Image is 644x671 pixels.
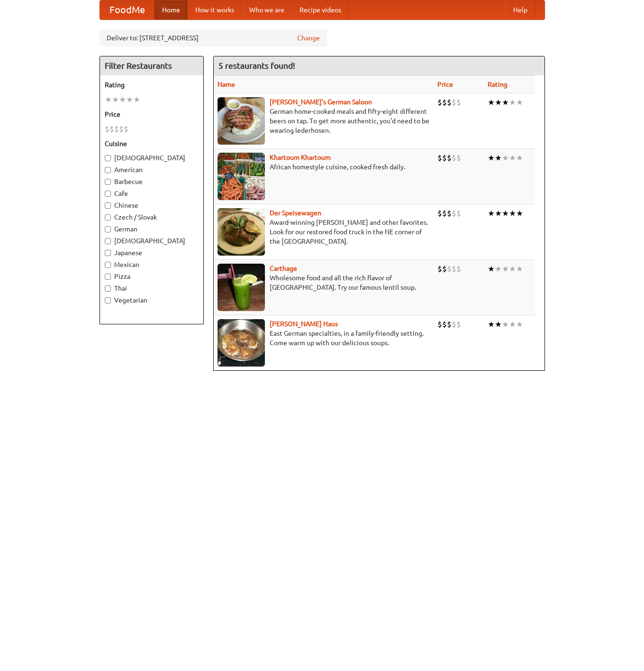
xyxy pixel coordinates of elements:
[242,0,292,19] a: Who we are
[105,285,111,292] input: Thai
[105,214,111,221] input: Czech / Slovak
[452,153,456,163] li: $
[218,319,265,367] img: kohlhaus.jpg
[502,264,509,274] li: ★
[447,264,452,274] li: $
[270,209,321,217] a: Der Speisewagen
[119,124,124,134] li: $
[105,165,199,175] label: American
[488,264,495,274] li: ★
[100,0,154,19] a: FoodMe
[509,319,516,330] li: ★
[105,297,111,303] input: Vegetarian
[119,94,126,105] li: ★
[452,208,456,219] li: $
[509,208,516,219] li: ★
[509,153,516,163] li: ★
[270,320,338,328] a: [PERSON_NAME] Haus
[114,124,119,134] li: $
[442,319,447,330] li: $
[502,319,509,330] li: ★
[452,97,456,108] li: $
[105,248,199,257] label: Japanese
[495,97,502,108] li: ★
[488,208,495,219] li: ★
[218,218,430,246] p: Award-winning [PERSON_NAME] and other favorites. Look for our restored food truck in the NE corne...
[502,208,509,219] li: ★
[105,295,199,305] label: Vegetarian
[488,319,495,330] li: ★
[437,97,442,108] li: $
[105,250,111,256] input: Japanese
[126,94,133,105] li: ★
[188,0,242,19] a: How it works
[105,167,111,173] input: American
[105,201,199,210] label: Chinese
[516,208,523,219] li: ★
[218,162,430,172] p: African homestyle cuisine, cooked fresh daily.
[516,97,523,108] li: ★
[112,94,119,105] li: ★
[218,208,265,256] img: speisewagen.jpg
[105,260,199,269] label: Mexican
[105,212,199,222] label: Czech / Slovak
[105,202,111,209] input: Chinese
[456,319,461,330] li: $
[105,110,199,119] h5: Price
[105,139,199,148] h5: Cuisine
[488,97,495,108] li: ★
[452,319,456,330] li: $
[495,319,502,330] li: ★
[105,153,199,163] label: [DEMOGRAPHIC_DATA]
[105,155,111,161] input: [DEMOGRAPHIC_DATA]
[218,97,265,145] img: esthers.jpg
[105,236,199,246] label: [DEMOGRAPHIC_DATA]
[488,81,508,88] a: Rating
[495,153,502,163] li: ★
[270,154,331,161] a: Khartoum Khartoum
[270,265,297,272] a: Carthage
[442,208,447,219] li: $
[270,98,372,106] a: [PERSON_NAME]'s German Saloon
[495,264,502,274] li: ★
[124,124,128,134] li: $
[488,153,495,163] li: ★
[456,264,461,274] li: $
[105,284,199,293] label: Thai
[105,189,199,198] label: Cafe
[218,61,295,70] ng-pluralize: 5 restaurants found!
[218,329,430,348] p: East German specialties, in a family-friendly setting. Come warm up with our delicious soups.
[442,264,447,274] li: $
[105,274,111,280] input: Pizza
[100,29,327,46] div: Deliver to: [STREET_ADDRESS]
[437,264,442,274] li: $
[105,272,199,281] label: Pizza
[516,153,523,163] li: ★
[502,153,509,163] li: ★
[133,94,140,105] li: ★
[502,97,509,108] li: ★
[495,208,502,219] li: ★
[447,153,452,163] li: $
[105,191,111,197] input: Cafe
[509,264,516,274] li: ★
[452,264,456,274] li: $
[218,264,265,311] img: carthage.jpg
[437,319,442,330] li: $
[447,208,452,219] li: $
[516,319,523,330] li: ★
[154,0,188,19] a: Home
[105,238,111,244] input: [DEMOGRAPHIC_DATA]
[218,81,235,88] a: Name
[456,153,461,163] li: $
[437,153,442,163] li: $
[506,0,535,19] a: Help
[218,273,430,292] p: Wholesome food and all the rich flavor of [GEOGRAPHIC_DATA]. Try our famous lentil soup.
[109,124,114,134] li: $
[442,153,447,163] li: $
[218,153,265,200] img: khartoum.jpg
[447,319,452,330] li: $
